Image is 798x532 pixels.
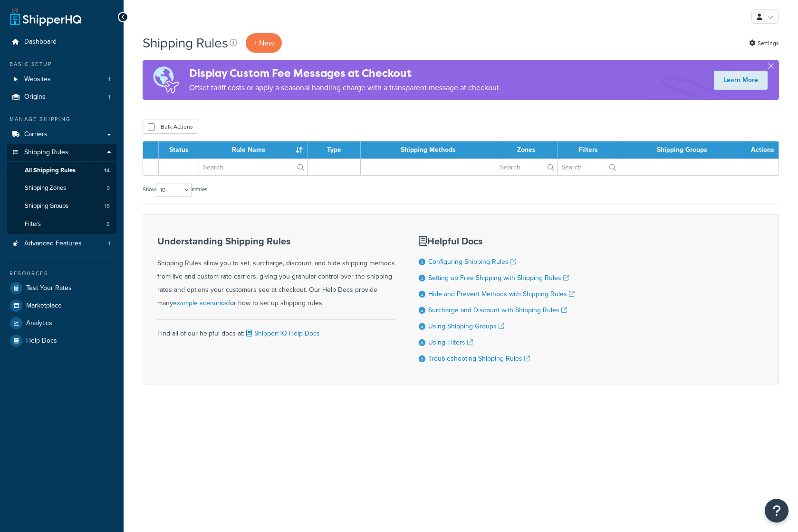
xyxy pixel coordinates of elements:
li: Shipping Groups [7,197,116,215]
li: Shipping Rules [7,144,116,234]
a: Help Docs [7,332,116,349]
span: Analytics [26,319,52,327]
span: Origins [24,93,46,101]
a: ShipperHQ Home [10,7,81,26]
li: Origins [7,88,116,106]
span: 1 [108,75,110,84]
span: Advanced Features [24,240,82,248]
div: Basic Setup [7,60,116,68]
a: Surcharge and Discount with Shipping Rules [428,305,567,315]
span: All Shipping Rules [25,167,76,175]
a: Using Filters [428,337,473,347]
span: 1 [108,93,110,101]
a: Hide and Prevent Methods with Shipping Rules [428,289,575,299]
a: Settings [749,37,779,50]
a: All Shipping Rules 14 [7,162,116,179]
a: Marketplace [7,297,116,314]
li: Websites [7,71,116,88]
a: Learn More [714,71,768,90]
span: Test Your Rates [26,284,72,292]
p: Offset tariff costs or apply a seasonal handling charge with a transparent message at checkout. [189,81,501,94]
label: Show entries [143,183,207,197]
th: Shipping Methods [361,141,496,159]
span: Websites [24,75,51,84]
span: Shipping Rules [24,149,68,157]
img: duties-banner-06bc72dcb5fe05cb3f9472aba00be2ae8eb53ab6f0d8bb03d382ba314ac3c341.png [143,60,189,100]
span: 8 [106,220,110,228]
a: example scenarios [173,298,228,308]
a: Configuring Shipping Rules [428,257,516,267]
a: Shipping Rules [7,144,116,161]
a: Analytics [7,315,116,332]
a: Carriers [7,126,116,143]
span: 1 [108,240,110,248]
span: Filters [25,220,41,228]
span: Help Docs [26,337,57,345]
th: Filters [558,141,619,159]
span: Marketplace [26,302,62,310]
span: 16 [105,202,110,210]
div: Shipping Rules allow you to set, surcharge, discount, and hide shipping methods from live and cus... [157,236,395,310]
a: Setting up Free Shipping with Shipping Rules [428,273,569,283]
span: 14 [104,167,110,175]
h4: Display Custom Fee Messages at Checkout [189,65,501,81]
input: Search [558,159,619,175]
p: + New [246,33,282,53]
a: Origins 1 [7,88,116,106]
a: ShipperHQ Help Docs [244,328,320,338]
li: Filters [7,215,116,233]
button: Open Resource Center [765,499,788,523]
a: Test Your Rates [7,280,116,297]
th: Status [159,141,199,159]
li: Advanced Features [7,235,116,252]
a: Dashboard [7,33,116,51]
a: Troubleshooting Shipping Rules [428,354,530,364]
li: All Shipping Rules [7,162,116,179]
input: Search [199,159,307,175]
li: Shipping Zones [7,179,116,197]
div: Resources [7,270,116,278]
span: Shipping Groups [25,202,68,210]
a: Advanced Features 1 [7,235,116,252]
th: Zones [496,141,558,159]
th: Shipping Groups [619,141,745,159]
input: Search [496,159,557,175]
th: Actions [745,141,779,159]
a: Shipping Groups 16 [7,197,116,215]
th: Type [308,141,361,159]
button: Bulk Actions [143,120,198,134]
h3: Helpful Docs [419,236,575,246]
h3: Understanding Shipping Rules [157,236,395,246]
h1: Shipping Rules [143,34,228,52]
select: Showentries [156,183,192,197]
span: Carriers [24,131,48,139]
a: Filters 8 [7,215,116,233]
div: Find all of our helpful docs at: [157,319,395,340]
div: Manage Shipping [7,115,116,123]
a: Using Shipping Groups [428,321,504,331]
span: Dashboard [24,38,57,46]
a: Shipping Zones 9 [7,179,116,197]
th: Rule Name [199,141,308,159]
span: 9 [106,184,110,192]
a: Websites 1 [7,71,116,88]
span: Shipping Zones [25,184,66,192]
